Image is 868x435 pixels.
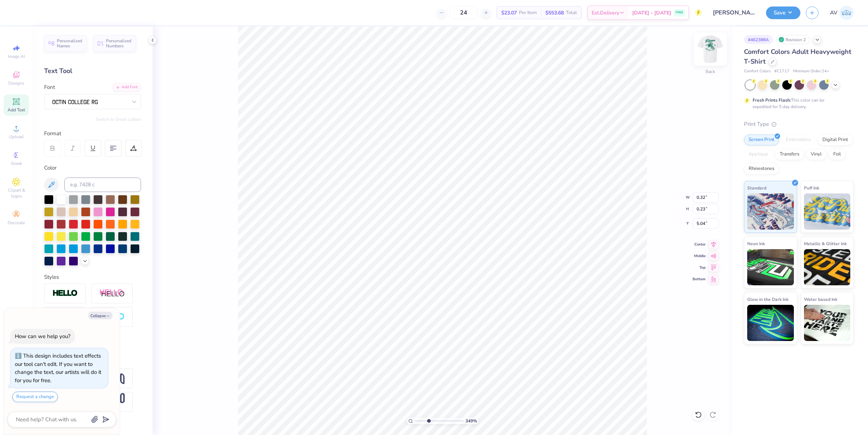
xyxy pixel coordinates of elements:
div: Print Type [744,120,854,128]
div: Styles [44,273,141,281]
span: AV [830,9,838,17]
div: Text Tool [44,66,141,76]
span: Image AI [8,54,25,59]
div: Digital Print [818,135,853,145]
span: Top [693,265,706,270]
span: Metallic & Glitter Ink [804,240,847,247]
div: Applique [744,149,773,160]
span: $553.68 [545,9,564,17]
div: Add Font [112,83,141,91]
span: Center [693,242,706,247]
button: Switch to Greek Letters [96,116,141,122]
span: [DATE] - [DATE] [632,9,671,17]
div: This color can be expedited for 5 day delivery. [753,97,842,110]
span: Neon Ink [747,240,765,247]
img: Neon Ink [747,249,794,285]
span: 349 % [465,418,477,424]
span: Puff Ink [804,184,819,192]
div: # 462388A [744,35,773,44]
button: Collapse [88,312,112,319]
span: Greek [11,161,22,166]
span: Total [566,9,577,17]
div: This design includes text effects our tool can't edit. If you want to change the text, our artist... [15,352,101,384]
input: e.g. 7428 c [64,178,141,192]
span: Standard [747,184,766,192]
span: FREE [676,10,683,15]
span: Water based Ink [804,295,837,303]
span: Minimum Order: 24 + [793,68,829,74]
img: Stroke [52,289,78,298]
div: Embroidery [781,135,816,145]
span: Per Item [519,9,537,17]
img: Back [696,35,725,64]
span: Bottom [693,277,706,282]
span: Comfort Colors [744,68,771,74]
a: AV [830,6,854,20]
strong: Fresh Prints Flash: [753,97,791,103]
span: # C1717 [774,68,790,74]
img: Water based Ink [804,305,851,341]
span: Glow in the Dark Ink [747,295,788,303]
span: Upload [9,134,24,140]
label: Font [44,83,55,91]
span: Personalized Names [57,38,82,48]
input: Untitled Design [707,5,761,20]
div: Rhinestones [744,163,779,174]
span: Comfort Colors Adult Heavyweight T-Shirt [744,47,851,66]
button: Request a change [12,392,58,402]
input: – – [450,6,478,19]
span: Decorate [8,220,25,226]
span: Est. Delivery [592,9,619,17]
span: $23.07 [501,9,517,17]
img: Aargy Velasco [839,6,854,20]
img: Glow in the Dark Ink [747,305,794,341]
div: Revision 2 [776,35,810,44]
div: How can we help you? [15,333,71,340]
span: Clipart & logos [4,187,29,199]
img: Standard [747,193,794,230]
span: Designs [8,80,24,86]
img: Shadow [99,289,125,298]
div: Back [706,68,715,75]
span: Middle [693,253,706,259]
div: Vinyl [806,149,826,160]
span: Personalized Numbers [106,38,132,48]
div: Foil [829,149,846,160]
button: Save [766,7,800,19]
img: Metallic & Glitter Ink [804,249,851,285]
div: Screen Print [744,135,779,145]
div: Transfers [775,149,804,160]
div: Format [44,129,142,138]
img: Puff Ink [804,193,851,230]
div: Color [44,164,141,172]
span: Add Text [8,107,25,113]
